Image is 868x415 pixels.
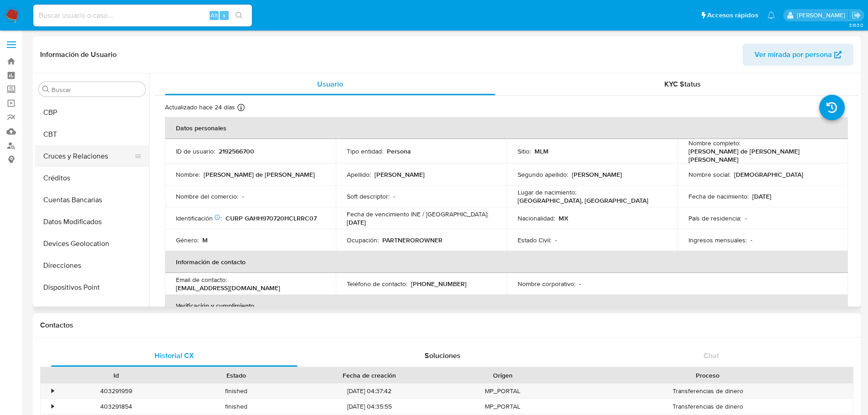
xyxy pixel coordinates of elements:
[518,236,551,244] p: Estado Civil :
[176,147,215,155] p: ID de usuario :
[165,295,848,317] th: Verificación y cumplimiento
[176,399,296,414] div: finished
[743,44,853,66] button: Ver mirada por persona
[745,214,747,222] p: -
[752,192,771,200] p: [DATE]
[165,117,848,139] th: Datos personales
[393,192,395,200] p: -
[63,371,170,380] div: Id
[176,214,222,222] p: Identificación :
[852,10,861,20] a: Salir
[176,284,280,292] p: [EMAIL_ADDRESS][DOMAIN_NAME]
[165,103,235,112] p: Actualizado hace 24 días
[387,147,411,155] p: Persona
[518,196,648,205] p: [GEOGRAPHIC_DATA], [GEOGRAPHIC_DATA]
[750,236,752,244] p: -
[518,280,575,288] p: Nombre corporativo :
[559,214,568,222] p: MX
[242,192,244,200] p: -
[443,399,563,414] div: MP_PORTAL
[347,280,407,288] p: Teléfono de contacto :
[518,170,568,179] p: Segundo apellido :
[183,371,290,380] div: Estado
[35,298,149,320] button: Documentación
[347,170,371,179] p: Apellido :
[569,371,847,380] div: Proceso
[35,211,149,233] button: Datos Modificados
[518,214,555,222] p: Nacionalidad :
[707,10,758,20] span: Accesos rápidos
[226,214,317,222] p: CURP GAHH970720HCLRRC07
[176,276,227,284] p: Email de contacto :
[154,350,194,361] span: Historial CX
[176,170,200,179] p: Nombre :
[534,147,549,155] p: MLM
[35,167,149,189] button: Créditos
[425,350,461,361] span: Soluciones
[688,147,834,164] p: [PERSON_NAME] de [PERSON_NAME] [PERSON_NAME]
[35,233,149,255] button: Devices Geolocation
[797,11,848,20] p: erick.zarza@mercadolibre.com.mx
[35,123,149,145] button: CBT
[411,280,467,288] p: [PHONE_NUMBER]
[347,147,383,155] p: Tipo entidad :
[51,402,54,411] div: •
[688,236,747,244] p: Ingresos mensuales :
[688,192,749,200] p: Fecha de nacimiento :
[176,192,238,200] p: Nombre del comercio :
[704,350,719,361] span: Chat
[443,384,563,399] div: MP_PORTAL
[56,399,176,414] div: 403291854
[563,399,853,414] div: Transferencias de dinero
[518,147,531,155] p: Sitio :
[563,384,853,399] div: Transferencias de dinero
[449,371,556,380] div: Origen
[51,387,54,395] div: •
[303,371,437,380] div: Fecha de creación
[317,79,343,89] span: Usuario
[35,102,149,123] button: CBP
[755,44,832,66] span: Ver mirada por persona
[347,218,366,226] p: [DATE]
[165,251,848,273] th: Información de contacto
[35,277,149,298] button: Dispositivos Point
[176,384,296,399] div: finished
[347,192,390,200] p: Soft descriptor :
[347,210,488,218] p: Fecha de vencimiento INE / [GEOGRAPHIC_DATA] :
[579,280,581,288] p: -
[40,321,853,330] h1: Contactos
[555,236,557,244] p: -
[35,145,142,167] button: Cruces y Relaciones
[51,86,142,94] input: Buscar
[375,170,425,179] p: [PERSON_NAME]
[664,79,701,89] span: KYC Status
[35,255,149,277] button: Direcciones
[296,384,443,399] div: [DATE] 04:37:42
[223,11,226,20] span: s
[347,236,379,244] p: Ocupación :
[296,399,443,414] div: [DATE] 04:35:55
[688,170,730,179] p: Nombre social :
[56,384,176,399] div: 403291959
[382,236,442,244] p: PARTNEROROWNER
[42,86,50,93] button: Buscar
[211,11,218,20] span: Alt
[202,236,208,244] p: M
[688,139,740,147] p: Nombre completo :
[734,170,803,179] p: [DEMOGRAPHIC_DATA]
[572,170,622,179] p: [PERSON_NAME]
[767,11,775,19] a: Notificaciones
[518,188,576,196] p: Lugar de nacimiento :
[219,147,254,155] p: 2192566700
[33,10,252,21] input: Buscar usuario o caso...
[40,50,117,59] h1: Información de Usuario
[230,9,248,22] button: search-icon
[688,214,741,222] p: País de residencia :
[176,236,199,244] p: Género :
[204,170,315,179] p: [PERSON_NAME] de [PERSON_NAME]
[35,189,149,211] button: Cuentas Bancarias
